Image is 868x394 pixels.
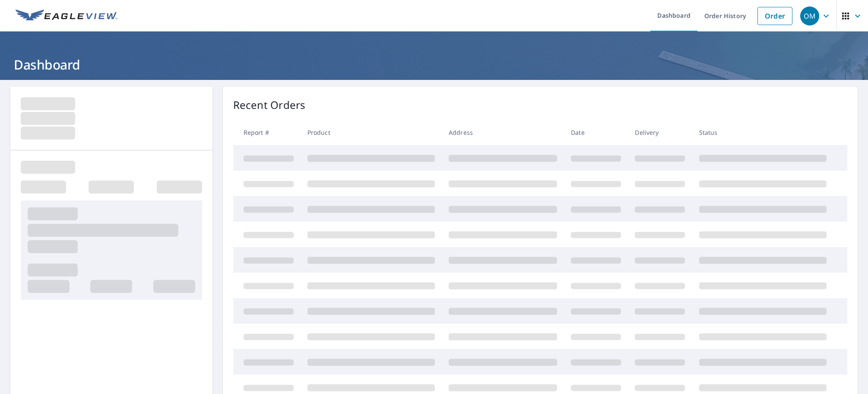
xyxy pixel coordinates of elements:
p: Recent Orders [233,97,306,113]
th: Delivery [628,120,692,145]
h1: Dashboard [10,56,858,73]
th: Date [564,120,628,145]
th: Address [442,120,564,145]
a: Order [757,7,792,25]
th: Report # [233,120,301,145]
div: OM [800,6,819,25]
img: EV Logo [16,10,117,22]
th: Product [301,120,442,145]
th: Status [692,120,833,145]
